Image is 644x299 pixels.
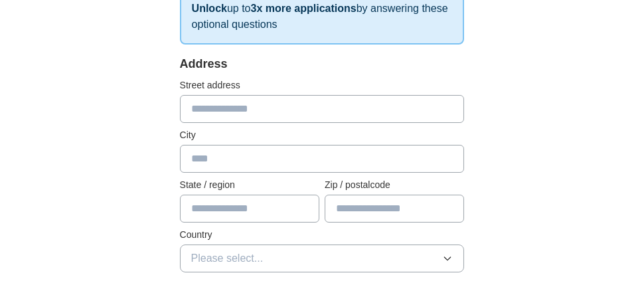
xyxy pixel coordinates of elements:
label: City [180,128,465,142]
strong: Unlock [192,3,227,14]
strong: 3x more applications [251,3,357,14]
label: Street address [180,78,465,92]
span: Please select... [191,250,264,266]
label: Country [180,228,465,242]
label: Zip / postalcode [325,178,464,192]
div: Address [180,55,465,73]
button: Please select... [180,245,465,272]
label: State / region [180,178,319,192]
